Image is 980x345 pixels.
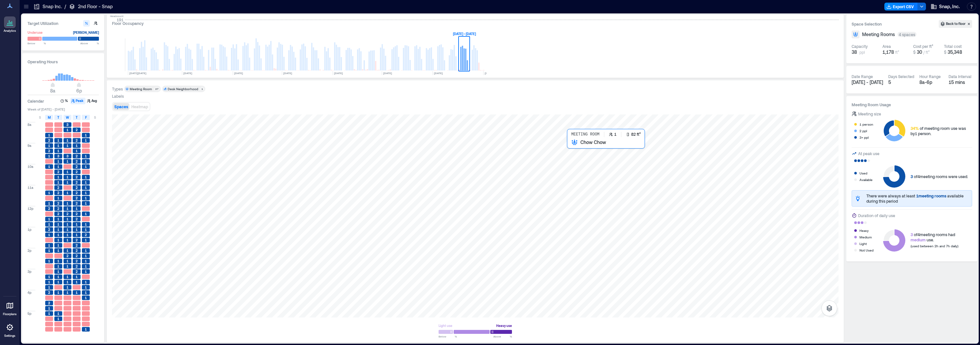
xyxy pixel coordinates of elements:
[66,128,68,132] span: 1
[383,71,392,75] text: [DATE]
[28,206,33,211] span: 12p
[911,232,913,237] span: 3
[57,274,59,279] span: 1
[66,259,68,263] span: 1
[76,212,78,216] span: 2
[76,180,78,185] span: 2
[57,269,59,274] span: 1
[85,269,87,274] span: 1
[85,212,87,216] span: 1
[76,159,78,164] span: 2
[66,115,69,120] span: W
[85,133,87,137] span: 1
[919,74,941,79] div: Hour Range
[858,111,881,117] div: Meeting size
[85,295,87,300] span: 1
[48,248,50,253] span: 1
[94,115,96,120] span: S
[76,222,78,227] span: 1
[76,280,78,284] span: 1
[66,233,68,237] span: 1
[882,44,891,49] div: Area
[48,274,50,279] span: 1
[57,185,59,190] span: 2
[76,264,78,269] span: 2
[913,50,915,54] span: $
[859,240,867,247] div: Light
[76,238,78,242] span: 2
[85,285,87,290] span: 1
[85,180,87,185] span: 1
[858,212,895,219] div: Duration of daily use
[138,71,146,75] text: [DATE]
[86,98,99,104] button: Avg
[57,217,59,221] span: 1
[85,138,87,143] span: 1
[129,71,138,75] text: [DATE]
[283,71,292,75] text: [DATE]
[76,175,78,179] span: 2
[944,44,962,49] div: Total cost
[85,227,87,232] span: 1
[859,50,865,55] span: ppl
[57,138,59,143] span: 1
[57,196,59,200] span: 1
[57,311,59,316] span: 1
[76,290,78,295] span: 1
[65,3,66,10] p: /
[57,248,59,253] span: 1
[85,327,87,332] span: 1
[48,115,51,120] span: M
[949,79,972,86] div: 15 mins
[434,71,443,75] text: [DATE]
[66,212,68,216] span: 2
[66,274,68,279] span: 1
[57,191,59,195] span: 2
[234,71,243,75] text: [DATE]
[57,143,59,148] span: 1
[57,280,59,284] span: 1
[852,44,868,49] div: Capacity
[911,244,958,248] span: (used between 2h and 7h daily)
[852,101,972,108] h3: Meeting Room Usage
[57,243,59,248] span: 1
[48,191,50,195] span: 1
[66,170,68,174] span: 1
[76,149,78,153] span: 1
[85,196,87,200] span: 1
[493,335,512,338] span: Above %
[183,71,192,75] text: [DATE]
[48,290,50,295] span: 2
[4,334,15,338] p: Settings
[57,290,59,295] span: 1
[852,79,883,85] span: [DATE] - [DATE]
[48,233,50,237] span: 1
[859,234,872,240] div: Medium
[76,269,78,274] span: 2
[884,3,918,10] button: Export CSV
[57,227,59,232] span: 1
[439,335,457,338] span: Below %
[48,243,50,248] span: 1
[85,164,87,169] span: 1
[80,41,99,45] span: Above %
[28,58,99,65] h3: Operating Hours
[48,133,50,137] span: 1
[66,222,68,227] span: 1
[28,122,31,127] span: 8a
[28,290,31,295] span: 4p
[76,206,78,211] span: 1
[911,126,919,131] span: 34%
[130,103,149,110] button: Heatmap
[76,196,78,200] span: 2
[28,269,31,274] span: 3p
[911,174,913,179] span: 3
[76,248,78,253] span: 2
[168,87,198,91] div: Desk Neighborhood
[76,201,78,206] span: 2
[114,104,128,109] span: Spaces
[57,154,59,158] span: 3
[39,115,41,120] span: S
[76,115,78,120] span: T
[85,115,87,120] span: F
